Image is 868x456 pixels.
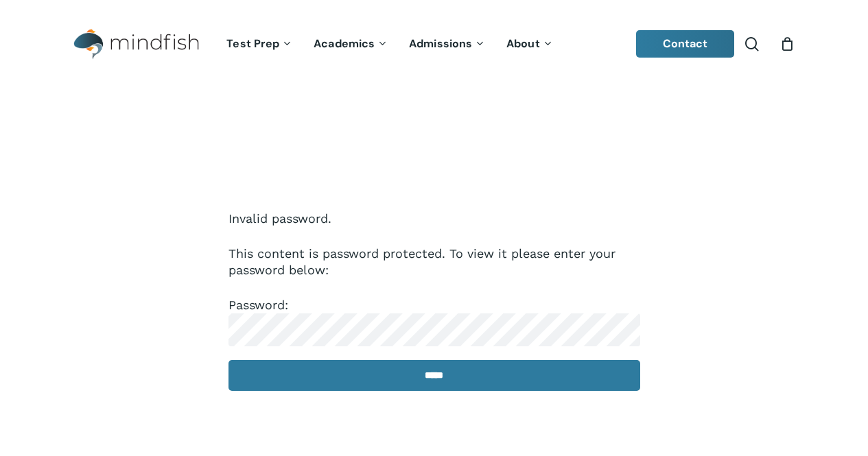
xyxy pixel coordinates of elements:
[228,298,640,336] label: Password:
[228,313,640,346] input: Password:
[55,19,813,70] header: Main Menu
[409,36,472,51] span: Admissions
[399,38,496,50] a: Admissions
[216,38,303,50] a: Test Prep
[228,245,640,297] p: This content is password protected. To view it please enter your password below:
[506,36,540,51] span: About
[314,36,375,51] span: Academics
[228,211,640,245] p: Invalid password.
[663,36,708,51] span: Contact
[303,38,399,50] a: Academics
[496,38,564,50] a: About
[636,30,735,58] a: Contact
[226,36,279,51] span: Test Prep
[779,36,795,51] a: Cart
[216,19,563,70] nav: Main Menu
